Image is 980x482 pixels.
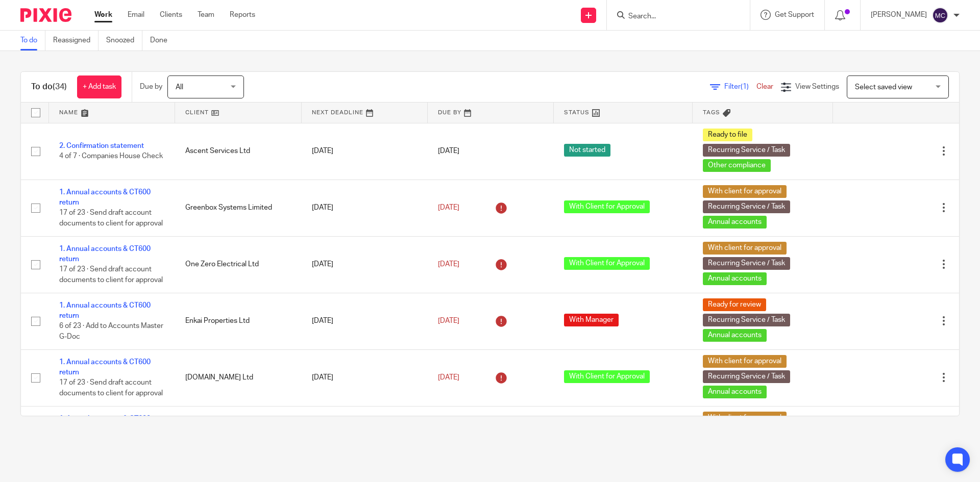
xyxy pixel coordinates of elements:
[703,144,790,157] span: Recurring Service / Task
[20,31,45,50] a: To do
[871,10,927,20] p: [PERSON_NAME]
[703,216,767,229] span: Annual accounts
[703,272,767,285] span: Annual accounts
[198,10,214,20] a: Team
[175,236,301,293] td: One Zero Electrical Ltd
[438,204,459,211] span: [DATE]
[59,189,151,206] a: 1. Annual accounts & CT600 return
[703,185,787,198] span: With client for approval
[20,8,71,22] img: Pixie
[627,12,719,21] input: Search
[703,242,787,255] span: With client for approval
[564,144,610,157] span: Not started
[724,83,756,90] span: Filter
[703,159,771,172] span: Other compliance
[59,323,163,341] span: 6 of 23 · Add to Accounts Master G-Doc
[438,147,459,155] span: [DATE]
[564,200,650,213] span: With Client for Approval
[160,10,182,20] a: Clients
[59,245,151,263] a: 1. Annual accounts & CT600 return
[59,359,151,376] a: 1. Annual accounts & CT600 return
[77,75,121,98] a: + Add task
[140,82,162,92] p: Due by
[59,142,144,149] a: 2. Confirmation statement
[59,210,163,227] span: 17 of 23 · Send draft account documents to client for approval
[31,82,67,92] h1: To do
[932,7,948,23] img: svg%3E
[53,31,99,50] a: Reassigned
[175,293,301,349] td: Enkai Properties Ltd
[775,11,814,18] span: Get Support
[438,317,459,324] span: [DATE]
[855,84,912,91] span: Select saved view
[438,261,459,268] span: [DATE]
[703,200,790,213] span: Recurring Service / Task
[438,374,459,381] span: [DATE]
[741,83,749,90] span: (1)
[302,349,428,406] td: [DATE]
[703,370,790,383] span: Recurring Service / Task
[564,314,619,326] span: With Manager
[703,386,767,398] span: Annual accounts
[703,314,790,326] span: Recurring Service / Task
[795,83,839,90] span: View Settings
[59,266,163,284] span: 17 of 23 · Send draft account documents to client for approval
[59,153,163,160] span: 4 of 7 · Companies House Check
[230,10,255,20] a: Reports
[703,412,787,424] span: With client for approval
[703,110,720,115] span: Tags
[175,349,301,406] td: [DOMAIN_NAME] Ltd
[94,10,112,20] a: Work
[128,10,144,20] a: Email
[59,302,151,319] a: 1. Annual accounts & CT600 return
[302,236,428,293] td: [DATE]
[53,83,67,91] span: (34)
[302,123,428,180] td: [DATE]
[703,329,767,342] span: Annual accounts
[106,31,142,50] a: Snoozed
[564,257,650,270] span: With Client for Approval
[302,293,428,349] td: [DATE]
[703,298,766,311] span: Ready for review
[59,415,151,433] a: 1. Annual accounts & CT600 return
[564,370,650,383] span: With Client for Approval
[703,129,752,141] span: Ready to file
[175,180,301,236] td: Greenbox Systems Limited
[175,406,301,463] td: Stardust Consulting Ltd
[59,379,163,397] span: 17 of 23 · Send draft account documents to client for approval
[302,180,428,236] td: [DATE]
[150,31,175,50] a: Done
[756,83,773,90] a: Clear
[703,257,790,270] span: Recurring Service / Task
[302,406,428,463] td: [DATE]
[703,355,787,368] span: With client for approval
[176,84,183,91] span: All
[175,123,301,180] td: Ascent Services Ltd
